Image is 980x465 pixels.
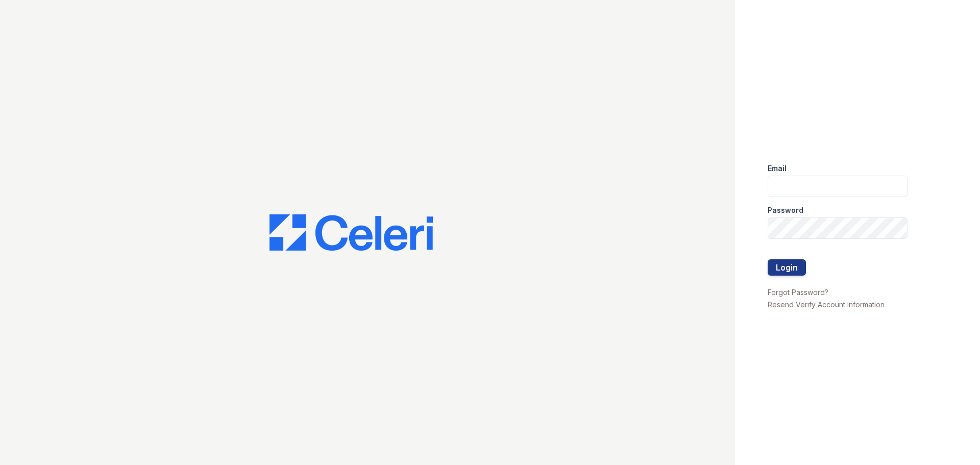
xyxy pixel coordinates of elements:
[269,214,433,251] img: CE_Logo_Blue-a8612792a0a2168367f1c8372b55b34899dd931a85d93a1a3d3e32e68fde9ad4.png
[768,288,828,297] a: Forgot Password?
[768,300,885,309] a: Resend Verify Account Information
[768,163,787,174] label: Email
[768,205,803,215] label: Password
[768,259,806,276] button: Login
